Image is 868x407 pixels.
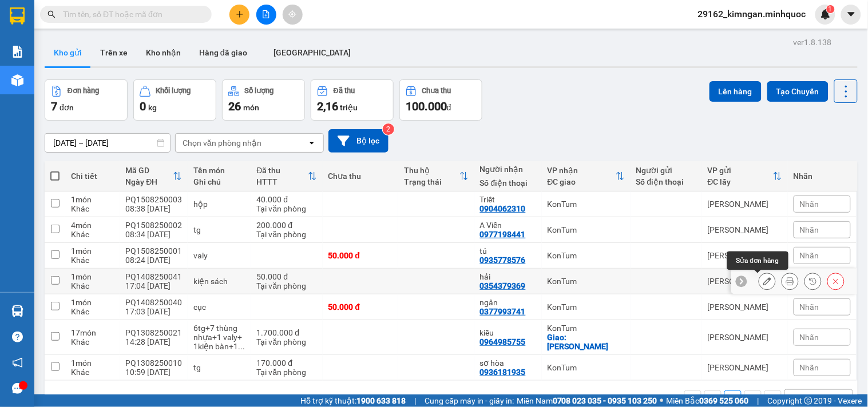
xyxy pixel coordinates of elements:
button: file-add [256,5,276,25]
span: Cung cấp máy in - giấy in: [425,394,514,407]
div: hộp [193,199,245,209]
span: notification [12,357,23,368]
span: 29162_kimngan.minhquoc [689,7,815,21]
div: Giao: nguyễn bặc [548,333,625,351]
div: Chi tiết [71,171,114,181]
div: [PERSON_NAME] [708,251,782,260]
sup: 1 [827,5,835,13]
div: Khác [71,256,114,265]
span: 100.000 [406,99,447,113]
div: Chọn văn phòng nhận [183,137,261,149]
div: 50.000 đ [328,302,393,312]
div: PQ1308250021 [125,328,182,337]
div: Ngày ĐH [125,177,173,186]
span: copyright [804,397,812,405]
button: caret-down [841,5,861,25]
div: 17:04 [DATE] [125,281,182,290]
div: 170.000 đ [257,358,317,368]
span: Nhãn [800,251,819,260]
div: 50.000 đ [257,272,317,281]
img: logo-vxr [10,7,25,25]
button: Đơn hàng7đơn [45,79,128,121]
div: [PERSON_NAME] [708,199,782,209]
div: 14:28 [DATE] [125,337,182,346]
span: Nhãn [800,333,819,342]
div: 10 / trang [792,393,827,405]
div: hải [480,272,536,281]
div: PQ1508250003 [125,195,182,204]
div: Sửa đơn hàng [759,273,776,290]
div: 0354379369 [480,281,526,290]
div: 1 món [71,246,114,256]
div: HTTT [257,177,308,186]
div: [PERSON_NAME] [708,333,782,342]
div: 0904062310 [480,204,526,213]
button: Lên hàng [710,81,762,102]
div: 200.000 đ [257,221,317,230]
div: Người nhận [480,165,536,174]
span: Nhãn [800,302,819,312]
div: 1 món [71,358,114,368]
span: triệu [340,103,358,112]
div: 50.000 đ [328,251,393,260]
span: Nhãn [800,225,819,234]
div: KonTum [548,251,625,260]
div: 08:38 [DATE] [125,204,182,213]
button: plus [229,5,249,25]
div: PQ1508250001 [125,246,182,256]
button: Trên xe [91,39,137,66]
div: 17 món [71,328,114,337]
span: 2,16 [317,99,338,113]
button: Tạo Chuyến [767,81,829,102]
button: Số lượng26món [222,79,305,121]
div: PQ1508250002 [125,221,182,230]
th: Toggle SortBy [702,161,788,191]
div: PQ1308250010 [125,358,182,368]
div: Tại văn phòng [257,204,317,213]
svg: open [307,138,316,147]
div: Người gửi [636,166,696,175]
img: solution-icon [11,46,23,58]
th: Toggle SortBy [398,161,474,191]
div: 17:03 [DATE] [125,307,182,316]
div: 1 món [71,272,114,281]
div: Sửa đơn hàng [727,252,788,270]
div: 1.700.000 đ [257,328,317,337]
span: search [47,10,56,18]
span: | [414,394,416,407]
div: 08:24 [DATE] [125,256,182,265]
div: A Viễn [480,221,536,230]
div: Khác [71,368,114,377]
span: ... [238,342,245,351]
div: Khác [71,307,114,316]
div: Tại văn phòng [257,368,317,377]
span: file-add [262,10,270,18]
span: đơn [60,103,74,112]
button: Đã thu2,16 triệu [311,79,394,121]
div: 08:34 [DATE] [125,230,182,239]
div: [PERSON_NAME] [708,225,782,234]
strong: 1900 633 818 [356,396,406,405]
div: PQ1408250040 [125,298,182,307]
span: Miền Bắc [667,394,749,407]
div: VP gửi [708,166,773,175]
div: Tại văn phòng [257,230,317,239]
strong: 0708 023 035 - 0935 103 250 [553,396,657,405]
div: PQ1408250041 [125,272,182,281]
div: Khác [71,281,114,290]
span: 1 [829,5,833,13]
div: Thu hộ [404,166,459,175]
div: Số lượng [245,87,274,95]
div: Nhãn [794,171,851,181]
img: warehouse-icon [11,74,23,86]
span: đ [447,103,451,112]
button: Hàng đã giao [190,39,256,66]
div: Khác [71,337,114,346]
div: ĐC lấy [708,177,773,186]
span: message [12,383,23,394]
div: [PERSON_NAME] [708,277,782,286]
div: 0977198441 [480,230,526,239]
span: | [758,394,759,407]
svg: open [837,394,846,404]
div: tg [193,225,245,234]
